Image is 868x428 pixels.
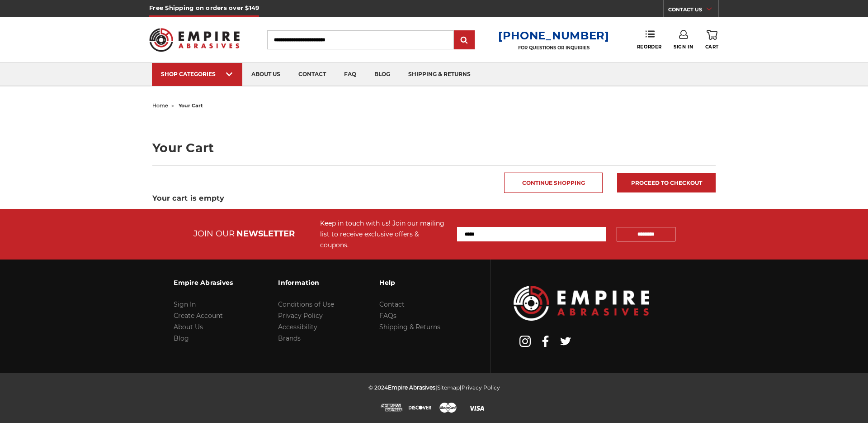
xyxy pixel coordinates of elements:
[705,44,719,50] span: Cart
[289,63,335,86] a: contact
[242,63,289,86] a: about us
[365,63,399,86] a: blog
[174,273,233,292] h3: Empire Abrasives
[379,300,405,308] a: Contact
[335,63,365,86] a: faq
[179,102,203,109] span: your cart
[236,229,295,239] span: NEWSLETTER
[278,334,301,342] a: Brands
[637,30,662,49] a: Reorder
[161,71,233,77] div: SHOP CATEGORIES
[278,273,334,292] h3: Information
[455,31,473,49] input: Submit
[705,30,719,50] a: Cart
[320,218,448,250] div: Keep in touch with us! Join our mailing list to receive exclusive offers & coupons.
[149,22,240,58] img: Empire Abrasives
[174,312,223,320] a: Create Account
[437,384,460,391] a: Sitemap
[462,384,500,391] a: Privacy Policy
[504,173,603,193] a: Continue Shopping
[278,323,317,331] a: Accessibility
[668,5,718,17] a: CONTACT US
[388,384,435,391] span: Empire Abrasives
[278,312,323,320] a: Privacy Policy
[399,63,480,86] a: shipping & returns
[174,300,196,308] a: Sign In
[514,286,649,321] img: Empire Abrasives Logo Image
[174,334,189,342] a: Blog
[498,29,609,42] a: [PHONE_NUMBER]
[617,173,716,192] a: Proceed to checkout
[174,323,203,331] a: About Us
[152,142,716,154] h1: Your Cart
[278,300,334,308] a: Conditions of Use
[637,44,662,50] span: Reorder
[152,102,168,109] a: home
[379,312,396,320] a: FAQs
[193,229,235,239] span: JOIN OUR
[674,44,693,50] span: Sign In
[379,273,440,292] h3: Help
[152,193,716,204] h3: Your cart is empty
[368,382,500,393] p: © 2024 | |
[498,45,609,51] p: FOR QUESTIONS OR INQUIRIES
[379,323,440,331] a: Shipping & Returns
